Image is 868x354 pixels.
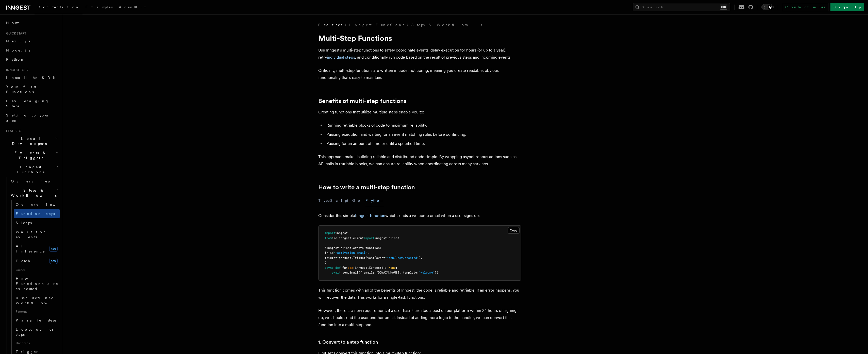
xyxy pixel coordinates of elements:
[4,18,60,27] a: Home
[4,68,28,72] span: Inngest tour
[318,97,407,105] a: Benefits of multi-step functions
[14,209,60,218] a: Function steps
[9,177,60,186] a: Overview
[325,140,521,147] li: Pausing for an amount of time or until a specified time.
[318,47,521,61] p: Use Inngest's multi-step functions to safely coordinate events, delay execution for hours (or up ...
[14,227,60,242] a: Wait for events
[9,186,60,200] button: Steps & Workflows
[318,287,521,301] p: This function comes with all of the benefits of Inngest: the code is reliable and retriable. If a...
[4,37,60,46] a: Next.js
[349,22,404,27] a: Inngest Functions
[367,266,369,269] span: .
[353,266,355,269] span: :
[355,266,367,269] span: inngest
[355,213,385,218] a: Inngest function
[4,164,55,175] span: Inngest Functions
[325,256,337,260] span: trigger
[318,212,521,219] p: Consider this simple which sends a welcome email when a user signs up:
[365,195,384,206] button: Python
[6,85,36,94] span: Your first Functions
[337,236,339,240] span: .
[11,179,63,183] span: Overview
[16,318,56,322] span: Parallel steps
[720,5,727,10] kbd: ⌘K
[4,46,60,55] a: Node.js
[14,325,60,339] a: Loops over steps
[38,5,79,9] span: Documentation
[325,246,351,250] span: @inngest_client
[387,256,419,260] span: "app/user.created"
[14,266,60,274] span: Guides
[4,134,60,148] button: Local Development
[389,266,396,269] span: None
[508,227,520,234] button: Copy
[353,246,380,250] span: create_function
[4,55,60,64] a: Python
[318,195,348,206] button: TypeScript
[337,256,339,260] span: =
[318,339,378,346] a: 1. Convert to a step function
[353,236,364,240] span: client
[346,266,348,269] span: (
[4,82,60,96] a: Your first Functions
[383,266,387,269] span: ->
[367,251,369,255] span: ,
[325,131,521,138] li: Pausing execution and waiting for an event matching rules before continuing.
[339,256,353,260] span: inngest.
[119,5,146,9] span: AgentKit
[633,3,730,11] button: Search...⌘K
[348,266,353,269] span: ctx
[351,246,353,250] span: .
[335,231,348,235] span: inngest
[4,31,26,36] span: Quick start
[380,246,381,250] span: (
[318,153,521,167] p: This approach makes building reliable and distributed code simple. By wrapping asynchronous actio...
[761,4,774,10] button: Toggle dark mode
[16,221,32,225] span: Sleeps
[830,3,864,11] a: Sign Up
[325,122,521,129] li: Running retriable blocks of code to maximum reliability.
[332,236,337,240] span: src
[16,327,55,336] span: Loops over steps
[35,2,82,14] a: Documentation
[332,271,341,274] span: await
[318,67,521,81] p: Critically, multi-step functions are written in code, not config, meaning you create readable, ob...
[16,244,45,253] span: AI Inference
[4,136,55,146] span: Local Development
[333,251,335,255] span: =
[342,266,346,269] span: fn
[116,2,149,14] a: AgentKit
[49,246,58,252] span: new
[396,266,397,269] span: :
[325,261,326,264] span: )
[419,271,435,274] span: "welcome"
[435,271,438,274] span: })
[4,162,60,177] button: Inngest Functions
[6,20,20,25] span: Home
[352,195,361,206] button: Go
[14,218,60,227] a: Sleeps
[6,39,30,43] span: Next.js
[419,256,422,260] span: ),
[14,256,60,266] a: Fetchnew
[318,184,415,191] a: How to write a multi-step function
[4,111,60,125] a: Setting up your app
[342,271,358,274] span: sendEmail
[49,258,58,264] span: new
[6,57,25,61] span: Python
[374,256,385,260] span: (event
[4,96,60,111] a: Leveraging Steps
[411,22,482,27] a: Steps & Workflows
[4,148,60,162] button: Events & Triggers
[4,129,21,133] span: Features
[369,266,383,269] span: Context)
[325,231,335,235] span: import
[327,55,355,60] a: individual steps
[16,296,61,305] span: User-defined Workflows
[9,188,57,198] span: Steps & Workflows
[353,256,374,260] span: TriggerEvent
[14,308,60,316] span: Patterns
[82,2,116,14] a: Examples
[14,274,60,293] a: How Functions are executed
[16,203,68,207] span: Overview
